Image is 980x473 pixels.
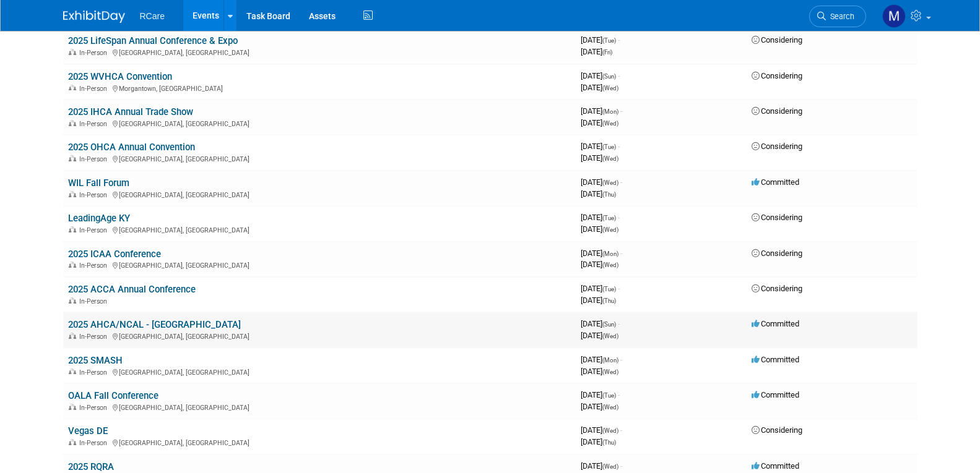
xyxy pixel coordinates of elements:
[752,284,802,293] span: Considering
[620,425,622,435] span: -
[581,249,622,258] span: [DATE]
[752,249,802,258] span: Considering
[602,392,616,399] span: (Tue)
[68,47,571,57] div: [GEOGRAPHIC_DATA], [GEOGRAPHIC_DATA]
[69,369,76,375] img: In-Person Event
[68,425,108,437] a: Vegas DE
[602,49,612,56] span: (Fri)
[581,437,616,446] span: [DATE]
[602,321,616,328] span: (Sun)
[602,333,618,339] span: (Wed)
[581,367,618,376] span: [DATE]
[620,106,622,116] span: -
[752,71,802,80] span: Considering
[620,355,622,364] span: -
[581,142,620,151] span: [DATE]
[68,284,196,295] a: 2025 ACCA Annual Conference
[79,226,111,234] span: In-Person
[581,213,620,222] span: [DATE]
[581,118,618,127] span: [DATE]
[140,11,165,21] span: RCare
[581,319,620,328] span: [DATE]
[79,404,111,412] span: In-Person
[618,35,620,45] span: -
[752,177,799,187] span: Committed
[69,333,76,339] img: In-Person Event
[620,177,622,187] span: -
[68,461,114,472] a: 2025 RQRA
[602,357,618,364] span: (Mon)
[602,427,618,434] span: (Wed)
[752,425,802,435] span: Considering
[752,390,799,399] span: Committed
[809,6,866,27] a: Search
[620,461,622,471] span: -
[68,71,172,82] a: 2025 WVHCA Convention
[882,4,906,28] img: maxim kowal
[602,369,618,375] span: (Wed)
[69,49,76,55] img: In-Person Event
[69,191,76,197] img: In-Person Event
[581,331,618,340] span: [DATE]
[752,355,799,364] span: Committed
[618,213,620,222] span: -
[602,439,616,446] span: (Thu)
[68,106,193,117] a: 2025 IHCA Annual Trade Show
[68,189,571,199] div: [GEOGRAPHIC_DATA], [GEOGRAPHIC_DATA]
[581,47,612,56] span: [DATE]
[581,71,620,80] span: [DATE]
[68,83,571,93] div: Morgantown, [GEOGRAPHIC_DATA]
[618,71,620,80] span: -
[581,83,618,92] span: [DATE]
[752,35,802,45] span: Considering
[602,191,616,198] span: (Thu)
[68,35,238,46] a: 2025 LifeSpan Annual Conference & Expo
[69,226,76,232] img: In-Person Event
[618,142,620,151] span: -
[581,177,622,187] span: [DATE]
[602,179,618,186] span: (Wed)
[68,390,158,401] a: OALA Fall Conference
[581,106,622,116] span: [DATE]
[68,437,571,447] div: [GEOGRAPHIC_DATA], [GEOGRAPHIC_DATA]
[581,260,618,269] span: [DATE]
[79,85,111,93] span: In-Person
[79,369,111,377] span: In-Person
[79,191,111,199] span: In-Person
[69,85,76,91] img: In-Person Event
[581,296,616,305] span: [DATE]
[602,250,618,257] span: (Mon)
[68,142,195,153] a: 2025 OHCA Annual Convention
[68,213,130,224] a: LeadingAge KY
[602,215,616,221] span: (Tue)
[69,262,76,268] img: In-Person Event
[68,367,571,377] div: [GEOGRAPHIC_DATA], [GEOGRAPHIC_DATA]
[79,155,111,163] span: In-Person
[602,143,616,150] span: (Tue)
[79,49,111,57] span: In-Person
[69,155,76,161] img: In-Person Event
[79,439,111,447] span: In-Person
[620,249,622,258] span: -
[68,118,571,128] div: [GEOGRAPHIC_DATA], [GEOGRAPHIC_DATA]
[618,284,620,293] span: -
[581,425,622,435] span: [DATE]
[69,439,76,445] img: In-Person Event
[581,402,618,411] span: [DATE]
[602,463,618,470] span: (Wed)
[602,155,618,162] span: (Wed)
[63,11,125,23] img: ExhibitDay
[68,402,571,412] div: [GEOGRAPHIC_DATA], [GEOGRAPHIC_DATA]
[68,153,571,163] div: [GEOGRAPHIC_DATA], [GEOGRAPHIC_DATA]
[68,355,123,366] a: 2025 SMASH
[752,213,802,222] span: Considering
[602,262,618,268] span: (Wed)
[602,85,618,92] span: (Wed)
[68,331,571,341] div: [GEOGRAPHIC_DATA], [GEOGRAPHIC_DATA]
[69,120,76,126] img: In-Person Event
[68,177,129,189] a: WIL Fall Forum
[68,260,571,270] div: [GEOGRAPHIC_DATA], [GEOGRAPHIC_DATA]
[79,333,111,341] span: In-Person
[602,73,616,80] span: (Sun)
[79,120,111,128] span: In-Person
